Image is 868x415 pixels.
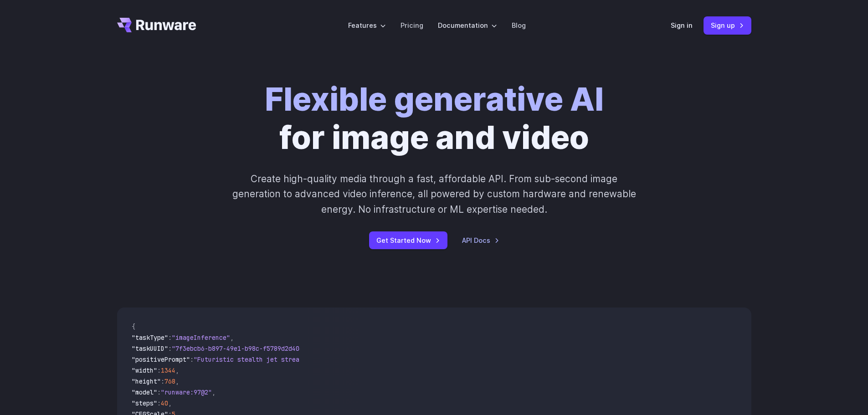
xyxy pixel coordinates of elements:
span: : [161,377,164,385]
span: "steps" [132,399,157,407]
a: Pricing [401,20,423,31]
label: Features [348,20,386,31]
a: Go to / [117,18,196,32]
span: "positivePrompt" [132,355,190,364]
a: API Docs [462,235,499,246]
span: "taskType" [132,333,168,342]
span: : [168,333,172,342]
span: "height" [132,377,161,385]
a: Get Started Now [369,231,447,249]
span: "Futuristic stealth jet streaking through a neon-lit cityscape with glowing purple exhaust" [194,355,525,364]
label: Documentation [438,20,497,31]
span: : [157,399,161,407]
span: "runware:97@2" [161,388,212,396]
span: 40 [161,399,168,407]
span: "width" [132,366,157,374]
span: "7f3ebcb6-b897-49e1-b98c-f5789d2d40d7" [172,344,310,353]
span: , [175,377,179,385]
span: "imageInference" [172,333,230,342]
span: : [168,344,172,353]
p: Create high-quality media through a fast, affordable API. From sub-second image generation to adv... [231,171,637,217]
strong: Flexible generative AI [265,80,604,118]
span: 768 [164,377,175,385]
span: , [175,366,179,374]
span: , [230,333,234,342]
h1: for image and video [265,80,604,157]
a: Sign up [704,16,751,34]
span: { [132,323,135,331]
a: Blog [512,20,526,31]
span: , [168,399,172,407]
span: : [157,388,161,396]
span: : [157,366,161,374]
span: "taskUUID" [132,344,168,353]
span: "model" [132,388,157,396]
span: 1344 [161,366,175,374]
a: Sign in [671,20,693,31]
span: , [212,388,216,396]
span: : [190,355,194,364]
